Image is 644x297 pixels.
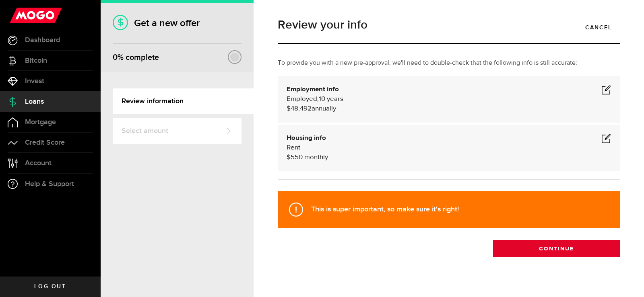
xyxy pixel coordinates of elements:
[25,180,74,188] span: Help & Support
[287,135,326,141] b: Housing info
[287,144,300,151] span: Rent
[287,86,339,93] b: Employment info
[113,118,242,144] a: Select amount
[6,3,31,27] button: Open LiveChat chat widget
[25,57,47,64] span: Bitcoin
[25,119,56,126] span: Mortgage
[577,19,620,36] a: Cancel
[25,78,44,85] span: Invest
[493,240,620,257] button: Continue
[287,96,317,102] span: Employed
[287,105,312,112] span: $48,492
[113,88,254,114] a: Review information
[291,154,303,161] span: 550
[312,105,336,112] span: annually
[304,154,328,161] span: monthly
[319,96,343,102] span: 10 years
[25,139,65,146] span: Credit Score
[113,17,242,29] h1: Get a new offer
[34,284,66,289] span: Log out
[278,58,620,68] p: To provide you with a new pre-approval, we'll need to double-check that the following info is sti...
[311,205,459,213] strong: This is super important, so make sure it's right!
[25,98,44,105] span: Loans
[113,53,118,62] span: 0
[317,96,319,102] span: ,
[25,160,52,167] span: Account
[25,37,60,44] span: Dashboard
[278,19,620,31] h1: Review your info
[287,154,291,161] span: $
[113,50,159,65] div: % complete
